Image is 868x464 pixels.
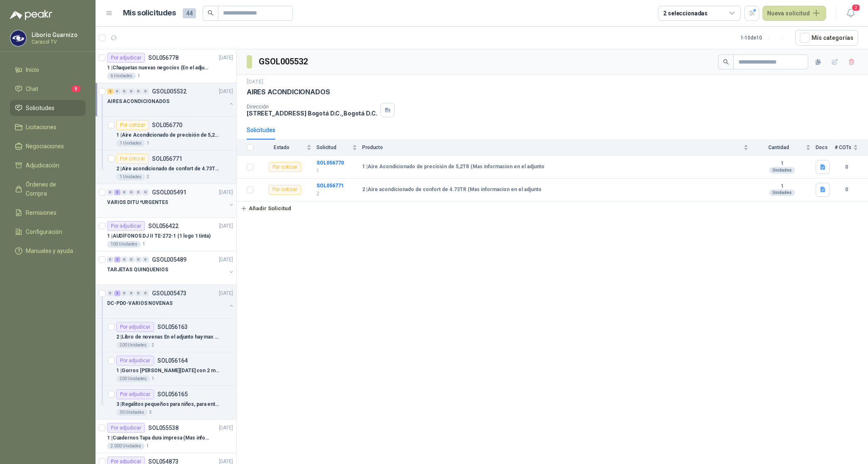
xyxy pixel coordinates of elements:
[10,81,86,97] a: Chat5
[152,122,182,128] p: SOL056770
[219,256,233,264] p: [DATE]
[128,257,135,263] div: 0
[219,88,233,96] p: [DATE]
[107,423,145,433] div: Por adjudicar
[142,241,145,248] p: 1
[316,140,362,156] th: Solicitud
[10,177,86,201] a: Órdenes de Compra
[10,30,26,46] img: Company Logo
[107,221,145,231] div: Por adjudicar
[247,104,377,110] p: Dirección
[32,39,83,44] p: Caracol TV
[26,65,39,74] span: Inicio
[114,290,120,296] div: 3
[219,222,233,230] p: [DATE]
[107,300,172,307] p: DC-PDO-VARIOS NOVENAS
[96,386,236,420] a: Por adjudicarSOL0561653 |Regalitos pequeños para niños, para entrega en las novenas En el adjunto...
[10,243,86,259] a: Manuales y ayuda
[116,333,220,341] p: 2 | Libro de novenas En el adjunto hay mas especificaciones
[135,189,142,195] div: 0
[107,266,168,274] p: TARJETAS QUINQUENIOS
[96,150,236,184] a: Por cotizarSOL0567712 |Aire acondicionado de confort de 4.73TR (Mas informacion en el adjunto1 Un...
[107,290,113,296] div: 0
[71,86,81,92] span: 5
[10,100,86,116] a: Solicitudes
[32,32,83,38] p: Liborio Guarnizo
[237,201,868,216] a: Añadir Solicitud
[26,123,56,132] span: Licitaciones
[116,322,154,332] div: Por adjudicar
[10,138,86,154] a: Negociaciones
[142,88,149,94] div: 0
[10,62,86,78] a: Inicio
[10,224,86,240] a: Configuración
[96,117,236,150] a: Por cotizarSOL0567701 |Aire Acondicionado de precisión de 5,2TR (Mas informacion en el adjunto1 U...
[116,389,154,399] div: Por adjudicar
[157,324,188,330] p: SOL056163
[107,88,113,94] div: 2
[96,218,236,251] a: Por adjudicarSOL056422[DATE] 1 |AUDÍFONOS DJ II TE-272-1 (1 logo 1 tinta)100 Unidades1
[152,156,182,162] p: SOL056771
[96,319,236,352] a: Por adjudicarSOL0561632 |Libro de novenas En el adjunto hay mas especificaciones200 Unidades2
[269,162,301,172] div: Por cotizar
[96,420,236,453] a: Por adjudicarSOL055538[DATE] 1 |Cuadernos Tapa dura impresa (Mas informacion en el adjunto)2.000 ...
[795,30,858,46] button: Mís categorías
[26,142,64,151] span: Negociaciones
[148,223,179,229] p: SOL056422
[10,205,86,221] a: Remisiones
[116,154,149,164] div: Por cotizar
[137,73,140,79] p: 1
[121,189,128,195] div: 0
[247,125,275,135] div: Solicitudes
[147,174,149,180] p: 2
[116,342,150,349] div: 200 Unidades
[26,161,59,170] span: Adjudicación
[258,140,316,156] th: Estado
[26,208,56,217] span: Remisiones
[247,110,377,117] p: [STREET_ADDRESS] Bogotá D.C. , Bogotá D.C.
[769,167,795,174] div: Unidades
[753,145,804,150] span: Cantidad
[157,358,188,363] p: SOL056164
[107,53,145,63] div: Por adjudicar
[816,140,835,156] th: Docs
[237,201,295,216] button: Añadir Solicitud
[753,160,811,167] b: 1
[116,356,154,366] div: Por adjudicar
[843,6,858,21] button: 2
[740,31,789,44] div: 1 - 10 de 10
[116,376,150,382] div: 200 Unidades
[183,8,196,18] span: 44
[152,342,154,349] p: 2
[116,131,220,139] p: 1 | Aire Acondicionado de precisión de 5,2TR (Mas informacion en el adjunto
[851,4,861,12] span: 2
[10,10,52,20] img: Logo peakr
[152,88,186,94] p: GSOL005532
[152,257,186,263] p: GSOL005489
[26,246,73,255] span: Manuales y ayuda
[146,443,149,449] p: 1
[362,140,753,156] th: Producto
[116,400,220,408] p: 3 | Regalitos pequeños para niños, para entrega en las novenas En el adjunto hay mas especificaci...
[148,425,179,431] p: SOL055538
[114,257,120,263] div: 2
[128,88,135,94] div: 0
[142,290,149,296] div: 0
[107,64,211,72] p: 1 | Chaquetas nuevas negocios (En el adjunto mas informacion)
[107,241,141,248] div: 100 Unidades
[835,140,868,156] th: # COTs
[116,367,220,375] p: 1 | Gorros [PERSON_NAME][DATE] con 2 marcas
[663,9,708,18] div: 2 seleccionadas
[259,55,309,68] h3: GSOL005532
[152,189,186,195] p: GSOL005491
[152,376,154,382] p: 1
[135,290,142,296] div: 0
[219,54,233,62] p: [DATE]
[10,157,86,173] a: Adjudicación
[116,409,147,416] div: 30 Unidades
[107,187,235,214] a: 0 3 0 0 0 0 GSOL005491[DATE] VARIOS DITU *URGENTES
[362,145,742,150] span: Producto
[107,288,235,315] a: 0 3 0 0 0 0 GSOL005473[DATE] DC-PDO-VARIOS NOVENAS
[107,98,169,106] p: AIRES ACONDICIONADOS
[316,160,344,166] a: SOL056770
